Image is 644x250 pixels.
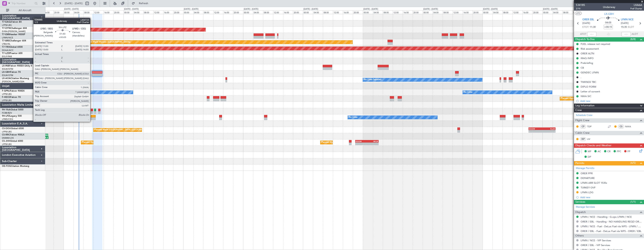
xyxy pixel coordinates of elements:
div: 04:00 [73,10,83,14]
div: 08:00 [562,10,572,14]
a: LFMN/NCE [2,36,13,39]
div: [DATE] - [DATE] [363,8,378,11]
a: FCBB/BZV [2,112,12,114]
input: --:-- [587,32,596,36]
a: LX-AOACitation Mustang [2,77,29,80]
div: 20:00 [53,10,63,14]
a: T7-TRXGlobal 6500 [2,46,23,48]
a: DGAA/ACC [2,49,14,52]
span: T7-DYN [2,27,10,29]
div: 20:00 [113,10,123,14]
span: Refresh [136,2,152,5]
div: No Crew [464,89,472,95]
a: NWA [625,125,634,128]
div: Risk assessment [581,47,599,50]
div: Planned Maint [GEOGRAPHIC_DATA] ([GEOGRAPHIC_DATA]) [321,140,381,145]
div: 12:00 [572,10,582,14]
span: F-GPNJ [2,90,10,92]
div: 04:00 [253,10,263,14]
div: LFMN LDG [581,191,593,194]
div: 12:00 [453,10,463,14]
a: Manage Permits [576,166,594,170]
div: 20:00 [293,10,303,14]
a: T7-LZZIPraetor 600 [2,52,22,55]
div: 16:00 [103,10,113,14]
span: ALDT [632,32,638,36]
div: 16:00 [163,10,173,14]
div: 04:00 [313,10,323,14]
span: OE-FOG [2,165,11,167]
div: Planned Maint Warsaw ([GEOGRAPHIC_DATA]) [84,39,130,45]
div: [DATE] - [DATE] [64,8,79,11]
span: 9H-LPZ [2,115,10,117]
span: Flight Crew [575,118,589,123]
a: LIV [587,137,596,141]
div: EGGW [356,140,367,142]
a: ORER / EBL - VIP Services [581,244,610,247]
a: EDLW/DTM [2,68,13,70]
div: 12:00 [93,10,103,14]
div: [DATE] - [DATE] [483,8,498,11]
button: UTC [575,12,582,15]
div: 08:00 [323,10,333,14]
div: 08:00 [502,10,512,14]
span: FFC [617,150,621,153]
div: Planned Maint [GEOGRAPHIC_DATA] ([GEOGRAPHIC_DATA]) [82,140,142,145]
div: 20:00 [533,10,542,14]
div: Planned Maint [GEOGRAPHIC_DATA] ([GEOGRAPHIC_DATA]) [94,127,154,133]
a: ORER / EBL - Fuel - DeLux Fuel via WFS - ORER / EBL [581,229,642,233]
div: 00:00 [123,10,133,14]
a: EDLW/DTM [2,74,13,77]
a: F-GPNJFalcon 900EX [2,90,25,92]
div: CS [618,124,624,129]
a: LFPB/LBG [2,99,12,102]
div: 16:00 [223,10,233,14]
span: AC [598,150,601,153]
input: Trip Number [12,1,33,6]
div: 08:00 [443,10,453,14]
a: LFPB/LBG [2,130,12,133]
span: [DATE] - [DATE] [65,2,83,5]
div: 08:00 [84,10,93,14]
a: Schedule Crew [576,113,592,117]
a: T7-BREChallenger 604 [2,40,26,42]
div: 08:00 [203,10,213,14]
div: TURKEY OVF [581,186,595,189]
span: T7-BRE [2,40,10,42]
div: 12:00 [513,10,522,14]
a: CS-DOUGlobal 6500 [2,127,24,130]
div: HKJK [367,140,378,142]
span: All Aircraft [10,9,40,12]
a: 9H-LPZLegacy 500 [2,115,22,117]
a: CS-JHHGlobal 6000 [2,140,23,142]
div: ISP [580,137,586,141]
span: DP [588,155,591,159]
div: 00:00 [243,10,253,14]
div: DEPARTURE [581,176,595,180]
span: Pref Charter [630,7,642,10]
span: 534185 [576,3,585,7]
a: Manage Services [576,205,595,209]
div: Add new [580,99,642,103]
div: 12:00 [213,10,223,14]
div: 20:00 [233,10,243,14]
a: LX-INBFalcon 900EX EASy II [2,65,32,67]
a: LTBA/ISL [2,43,10,45]
span: T7-LZZI [2,52,10,55]
div: - [356,143,367,145]
div: 12:00 [153,10,163,14]
div: 20:00 [473,10,482,14]
div: 00:00 [542,10,552,14]
span: ETOT [582,25,589,29]
div: . [581,76,581,79]
span: LX-GBH [604,12,614,16]
div: 08:00 [143,10,153,14]
div: 04:00 [133,10,143,14]
span: LFMN NCE [621,18,634,22]
span: [DATE] [582,21,590,25]
div: NWA SIC [581,95,591,98]
div: KLAX [542,128,555,130]
a: TDP [587,125,596,128]
div: 00:00 [423,10,433,14]
a: LFPB/LBG [2,24,12,27]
